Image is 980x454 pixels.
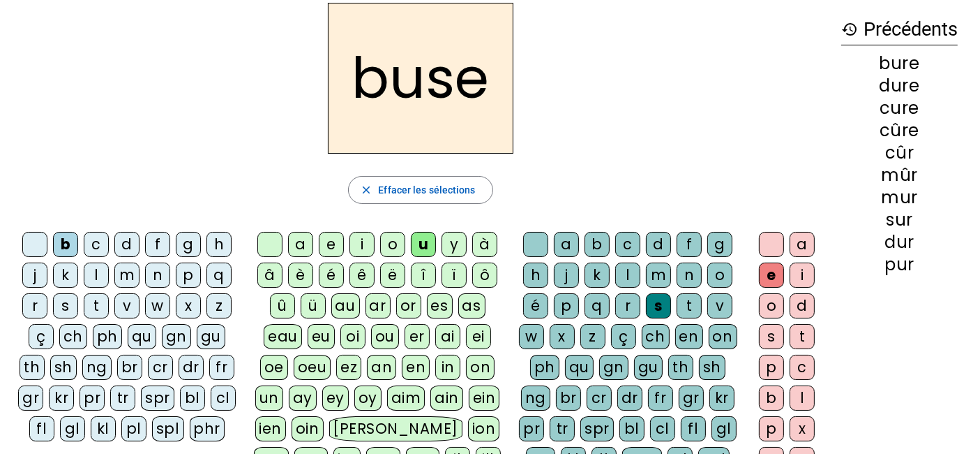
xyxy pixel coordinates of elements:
[790,324,815,349] div: t
[790,416,815,441] div: x
[294,355,331,380] div: oeu
[349,263,375,288] div: ê
[387,386,425,411] div: aim
[53,293,78,318] div: s
[152,416,184,441] div: spl
[679,386,704,411] div: gr
[91,416,116,441] div: kl
[681,416,706,441] div: fl
[380,263,405,288] div: ë
[550,416,575,441] div: tr
[599,355,628,380] div: gn
[322,386,349,411] div: ey
[841,145,958,161] div: cûr
[611,324,636,349] div: ç
[841,14,958,45] h3: Précédents
[264,324,302,349] div: eau
[648,386,673,411] div: fr
[468,416,500,441] div: ion
[319,263,344,288] div: é
[472,263,497,288] div: ô
[466,355,495,380] div: on
[348,176,492,204] button: Effacer les sélections
[790,263,815,288] div: i
[466,324,491,349] div: ei
[646,293,671,318] div: s
[53,232,78,257] div: b
[176,232,201,257] div: g
[841,78,958,94] div: dure
[270,293,295,318] div: û
[22,263,47,288] div: j
[619,416,644,441] div: bl
[301,293,326,318] div: ü
[841,256,958,273] div: pur
[206,263,232,288] div: q
[709,386,734,411] div: kr
[378,182,475,198] span: Effacer les sélections
[675,324,703,349] div: en
[707,293,732,318] div: v
[117,355,142,380] div: br
[759,416,784,441] div: p
[556,386,581,411] div: br
[190,416,225,441] div: phr
[790,386,815,411] div: l
[759,263,784,288] div: e
[472,232,497,257] div: à
[790,232,815,257] div: a
[402,355,430,380] div: en
[677,293,702,318] div: t
[257,263,282,288] div: â
[59,324,87,349] div: ch
[411,263,436,288] div: î
[642,324,670,349] div: ch
[367,355,396,380] div: an
[646,263,671,288] div: m
[585,232,610,257] div: b
[790,355,815,380] div: c
[521,386,550,411] div: ng
[179,355,204,380] div: dr
[29,324,54,349] div: ç
[523,293,548,318] div: é
[60,416,85,441] div: gl
[308,324,335,349] div: eu
[523,263,548,288] div: h
[759,355,784,380] div: p
[430,386,463,411] div: ain
[197,324,225,349] div: gu
[206,232,232,257] div: h
[841,167,958,184] div: mûr
[699,355,725,380] div: sh
[790,293,815,318] div: d
[530,355,559,380] div: ph
[405,324,430,349] div: er
[841,189,958,206] div: mur
[759,293,784,318] div: o
[709,324,737,349] div: on
[580,416,614,441] div: spr
[255,416,287,441] div: ien
[209,355,234,380] div: fr
[365,293,391,318] div: ar
[260,355,288,380] div: oe
[841,21,858,38] mat-icon: history
[587,386,612,411] div: cr
[759,386,784,411] div: b
[565,355,594,380] div: qu
[84,293,109,318] div: t
[841,55,958,72] div: bure
[650,416,675,441] div: cl
[211,386,236,411] div: cl
[319,232,344,257] div: e
[677,232,702,257] div: f
[110,386,135,411] div: tr
[49,386,74,411] div: kr
[554,293,579,318] div: p
[340,324,365,349] div: oi
[180,386,205,411] div: bl
[162,324,191,349] div: gn
[707,263,732,288] div: o
[634,355,663,380] div: gu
